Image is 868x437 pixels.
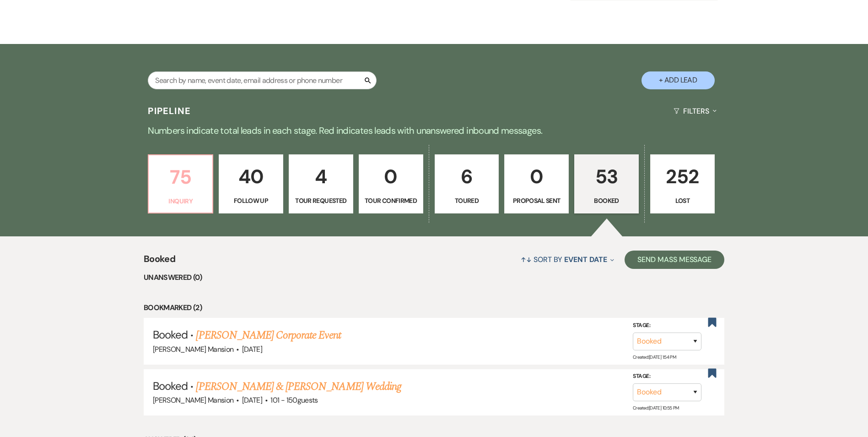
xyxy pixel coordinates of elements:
[642,71,715,89] button: + Add Lead
[510,196,563,206] p: Proposal Sent
[148,154,213,214] a: 75Inquiry
[154,162,207,192] p: 75
[144,272,724,284] li: Unanswered (0)
[580,196,633,206] p: Booked
[633,354,676,360] span: Created: [DATE] 1:54 PM
[148,104,191,117] h3: Pipeline
[153,395,234,405] span: [PERSON_NAME] Mansion
[633,405,679,411] span: Created: [DATE] 10:55 PM
[633,321,701,331] label: Stage:
[219,154,283,214] a: 40Follow Up
[670,99,720,123] button: Filters
[242,395,262,405] span: [DATE]
[633,371,701,382] label: Stage:
[153,328,188,342] span: Booked
[225,161,277,192] p: 40
[435,154,499,214] a: 6Toured
[650,154,715,214] a: 252Lost
[144,302,724,314] li: Bookmarked (2)
[510,161,563,192] p: 0
[574,154,639,214] a: 53Booked
[365,196,417,206] p: Tour Confirmed
[196,378,401,395] a: [PERSON_NAME] & [PERSON_NAME] Wedding
[148,71,377,89] input: Search by name, event date, email address or phone number
[295,161,347,192] p: 4
[365,161,417,192] p: 0
[242,344,262,354] span: [DATE]
[153,379,188,393] span: Booked
[270,395,318,405] span: 101 - 150 guests
[225,196,277,206] p: Follow Up
[441,161,493,192] p: 6
[153,344,234,354] span: [PERSON_NAME] Mansion
[295,196,347,206] p: Tour Requested
[144,252,175,272] span: Booked
[656,161,709,192] p: 252
[105,123,764,138] p: Numbers indicate total leads in each stage. Red indicates leads with unanswered inbound messages.
[504,154,569,214] a: 0Proposal Sent
[441,196,493,206] p: Toured
[154,196,207,206] p: Inquiry
[359,154,423,214] a: 0Tour Confirmed
[196,327,340,344] a: [PERSON_NAME] Corporate Event
[580,161,633,192] p: 53
[564,255,607,264] span: Event Date
[289,154,353,214] a: 4Tour Requested
[625,251,724,269] button: Send Mass Message
[656,196,709,206] p: Lost
[517,247,618,272] button: Sort By Event Date
[521,255,532,264] span: ↑↓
